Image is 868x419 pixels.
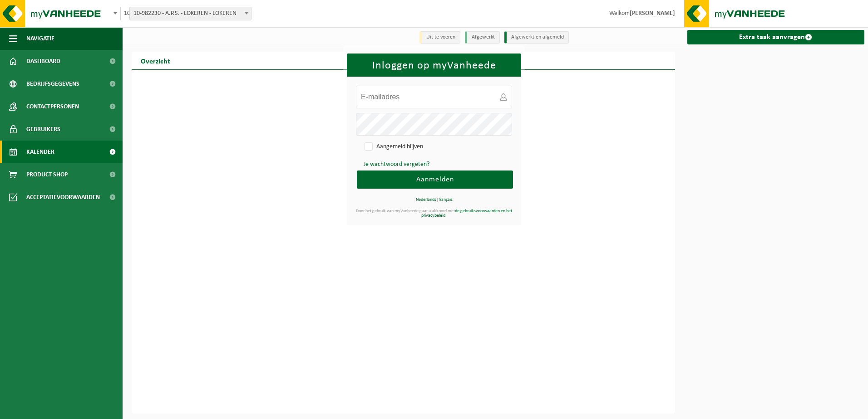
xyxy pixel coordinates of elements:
a: français [439,197,453,202]
div: | [347,198,521,202]
label: Aangemeld blijven [363,140,429,154]
a: Je wachtwoord vergeten? [364,161,429,168]
span: 10-982230 - A.P.S. - LOKEREN - LOKEREN [130,7,251,20]
button: Aanmelden [357,171,513,189]
span: 10-982230 - A.P.S. - LOKEREN - LOKEREN [120,7,133,20]
span: 10-982230 - A.P.S. - LOKEREN - LOKEREN [129,7,252,20]
input: E-mailadres [356,86,512,108]
li: Afgewerkt en afgemeld [504,31,569,44]
span: Kalender [26,141,54,163]
a: Extra taak aanvragen [687,30,865,44]
strong: [PERSON_NAME] [630,10,675,17]
span: 10-982230 - A.P.S. - LOKEREN - LOKEREN [120,7,121,20]
span: Acceptatievoorwaarden [26,186,100,209]
span: Navigatie [26,27,54,50]
h2: Overzicht [132,52,179,69]
a: Nederlands [416,197,436,202]
span: Bedrijfsgegevens [26,73,79,95]
span: Dashboard [26,50,60,73]
li: Uit te voeren [419,31,460,44]
div: Door het gebruik van myVanheede gaat u akkoord met . [347,209,521,218]
span: Aanmelden [416,176,454,183]
a: de gebruiksvoorwaarden en het privacybeleid [421,209,512,218]
span: Contactpersonen [26,95,79,118]
span: Product Shop [26,163,68,186]
li: Afgewerkt [465,31,500,44]
h1: Inloggen op myVanheede [347,54,521,77]
span: Gebruikers [26,118,60,141]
